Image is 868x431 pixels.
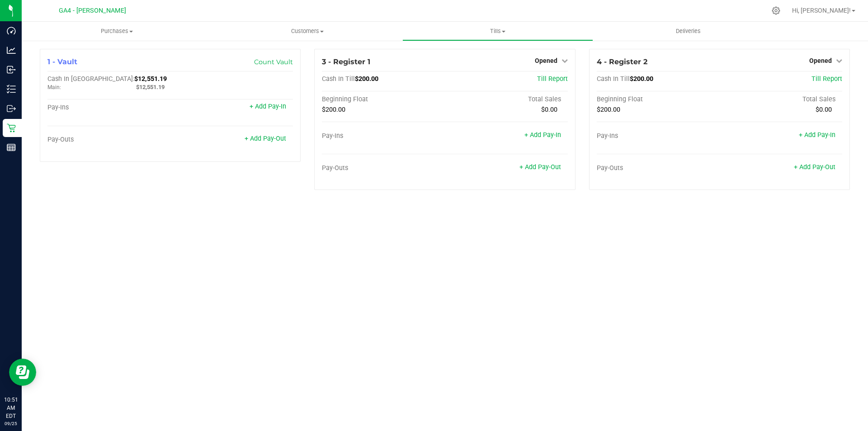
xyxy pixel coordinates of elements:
inline-svg: Analytics [7,46,16,55]
span: Main: [47,84,61,90]
a: Customers [212,22,402,41]
span: $200.00 [322,106,345,114]
span: Cash In [GEOGRAPHIC_DATA]: [47,75,134,83]
span: GA4 - [PERSON_NAME] [59,7,126,14]
span: $0.00 [816,106,832,114]
span: Cash In Till [322,75,355,83]
div: Pay-Outs [597,164,720,172]
inline-svg: Reports [7,143,16,152]
span: Purchases [22,27,212,35]
a: + Add Pay-Out [794,163,835,171]
div: Beginning Float [597,95,720,104]
a: + Add Pay-Out [245,135,286,142]
span: $0.00 [541,106,557,114]
span: Deliveries [664,27,713,35]
p: 09/25 [4,420,18,427]
a: + Add Pay-In [524,131,561,139]
div: Pay-Ins [597,132,720,140]
a: Tills [402,22,593,41]
span: 1 - Vault [47,57,77,66]
inline-svg: Retail [7,123,16,133]
inline-svg: Outbound [7,104,16,113]
inline-svg: Inbound [7,65,16,74]
iframe: Resource center [9,359,36,386]
div: Pay-Outs [322,164,445,172]
a: Till Report [537,75,568,83]
span: $200.00 [630,75,653,83]
a: + Add Pay-In [799,131,835,139]
span: $200.00 [597,106,620,114]
span: 3 - Register 1 [322,57,370,66]
span: Hi, [PERSON_NAME]! [792,7,851,14]
span: Opened [535,57,557,64]
span: Customers [212,27,402,35]
span: Tills [403,27,592,35]
div: Pay-Outs [47,136,170,144]
a: Deliveries [593,22,783,41]
inline-svg: Inventory [7,85,16,94]
a: Count Vault [254,58,293,66]
div: Pay-Ins [322,132,445,140]
div: Beginning Float [322,95,445,104]
a: Purchases [22,22,212,41]
div: Pay-Ins [47,104,170,112]
a: + Add Pay-In [250,103,286,110]
span: $12,551.19 [136,84,165,90]
p: 10:51 AM EDT [4,396,18,420]
div: Total Sales [445,95,568,104]
span: $200.00 [355,75,378,83]
inline-svg: Dashboard [7,26,16,35]
div: Total Sales [719,95,842,104]
span: Cash In Till [597,75,630,83]
span: 4 - Register 2 [597,57,647,66]
a: + Add Pay-Out [519,163,561,171]
a: Till Report [811,75,842,83]
span: Opened [809,57,832,64]
span: $12,551.19 [134,75,167,83]
div: Manage settings [770,6,782,15]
